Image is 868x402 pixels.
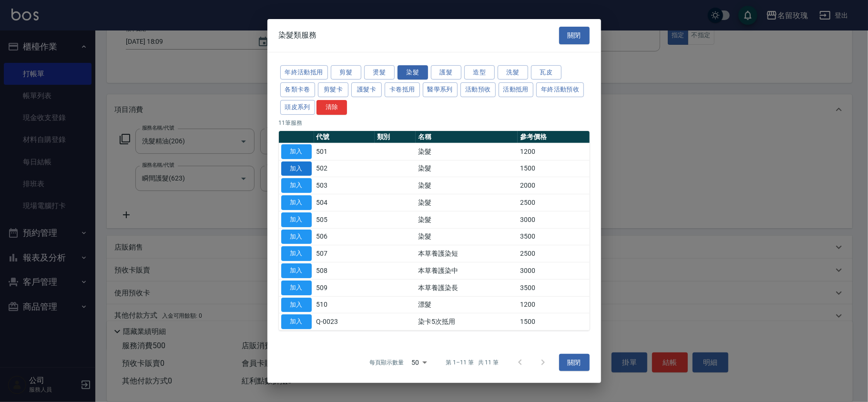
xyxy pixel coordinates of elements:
button: 造型 [464,65,495,80]
th: 名稱 [416,131,518,143]
th: 代號 [314,131,375,143]
td: 3000 [518,211,589,228]
td: 507 [314,245,375,262]
button: 醫學系列 [423,82,458,97]
button: 護髮 [431,65,461,80]
button: 剪髮 [331,65,361,80]
button: 加入 [281,263,312,278]
td: 2000 [518,177,589,194]
td: 3500 [518,228,589,245]
td: 1500 [518,160,589,177]
p: 11 筆服務 [279,119,590,127]
button: 關閉 [559,354,590,372]
td: 506 [314,228,375,245]
button: 剪髮卡 [318,82,348,97]
span: 染髮類服務 [279,30,317,40]
p: 第 1–11 筆 共 11 筆 [446,358,499,367]
td: 本草養護染中 [416,262,518,279]
button: 活動抵用 [499,82,534,97]
td: Q-0023 [314,313,375,331]
div: 50 [408,350,430,375]
td: 染卡5次抵用 [416,313,518,331]
td: 3000 [518,262,589,279]
button: 加入 [281,246,312,261]
button: 卡卷抵用 [385,82,420,97]
td: 本草養護染長 [416,279,518,296]
td: 2500 [518,194,589,211]
td: 502 [314,160,375,177]
td: 2500 [518,245,589,262]
p: 每頁顯示數量 [369,358,404,367]
button: 瓦皮 [531,65,562,80]
button: 燙髮 [364,65,395,80]
button: 加入 [281,297,312,312]
button: 加入 [281,178,312,193]
td: 染髮 [416,160,518,177]
td: 1200 [518,296,589,313]
td: 染髮 [416,211,518,228]
td: 510 [314,296,375,313]
td: 509 [314,279,375,296]
button: 洗髮 [498,65,528,80]
td: 本草養護染短 [416,245,518,262]
td: 501 [314,143,375,160]
th: 類別 [375,131,416,143]
th: 參考價格 [518,131,589,143]
button: 加入 [281,144,312,159]
td: 505 [314,211,375,228]
td: 508 [314,262,375,279]
button: 活動預收 [460,82,496,97]
button: 護髮卡 [351,82,382,97]
button: 年終活動預收 [536,82,584,97]
td: 1500 [518,313,589,331]
button: 各類卡卷 [280,82,316,97]
button: 加入 [281,212,312,227]
button: 加入 [281,314,312,329]
button: 年終活動抵用 [280,65,328,80]
button: 加入 [281,195,312,210]
td: 染髮 [416,194,518,211]
button: 頭皮系列 [280,100,316,115]
td: 漂髮 [416,296,518,313]
button: 關閉 [559,27,590,44]
button: 染髮 [398,65,428,80]
button: 清除 [317,100,347,115]
td: 染髮 [416,143,518,160]
td: 染髮 [416,177,518,194]
button: 加入 [281,161,312,176]
td: 503 [314,177,375,194]
button: 加入 [281,229,312,244]
td: 3500 [518,279,589,296]
td: 504 [314,194,375,211]
button: 加入 [281,281,312,295]
td: 染髮 [416,228,518,245]
td: 1200 [518,143,589,160]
